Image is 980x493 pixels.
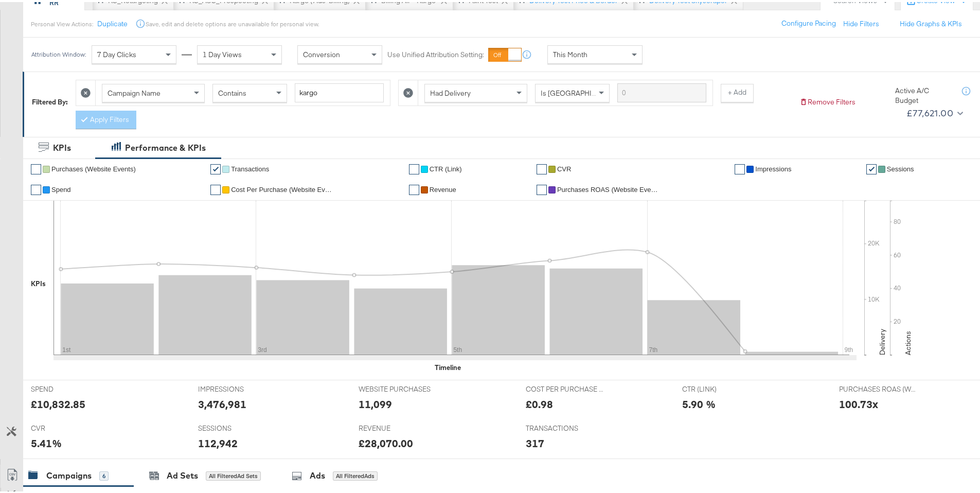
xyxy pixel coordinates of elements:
[167,468,198,480] div: Ad Sets
[839,382,916,392] span: PURCHASES ROAS (WEBSITE EVENTS)
[146,18,319,26] div: Save, edit and delete options are unavailable for personal view.
[206,469,261,479] div: All Filtered Ad Sets
[31,382,108,392] span: SPEND
[430,86,471,96] span: Had Delivery
[31,395,85,410] div: £10,832.85
[721,82,754,100] button: + Add
[231,184,334,191] span: Cost Per Purchase (Website Events)
[682,382,759,392] span: CTR (LINK)
[900,17,962,27] button: Hide Graphs & KPIs
[203,48,242,57] span: 1 Day Views
[51,163,136,171] span: Purchases (Website Events)
[31,162,41,172] a: ✔
[409,162,419,172] a: ✔
[210,162,221,172] a: ✔
[295,81,384,100] input: Enter a search term
[553,48,587,57] span: This Month
[682,395,716,410] div: 5.90 %
[198,434,238,449] div: 112,942
[51,184,71,191] span: Spend
[526,382,603,392] span: COST PER PURCHASE (WEBSITE EVENTS)
[866,162,877,172] a: ✔
[31,49,86,56] div: Attribution Window:
[31,421,108,431] span: CVR
[409,183,419,193] a: ✔
[359,434,413,449] div: £28,070.00
[617,81,706,100] input: Enter a search term
[231,163,269,171] span: Transactions
[359,421,436,431] span: REVENUE
[303,48,340,57] span: Conversion
[97,48,136,57] span: 7 Day Clicks
[198,421,275,431] span: SESSIONS
[799,95,856,105] button: Remove Filters
[839,395,878,410] div: 100.73x
[31,183,41,193] a: ✔
[31,18,93,26] div: Personal View Actions:
[46,468,92,480] div: Campaigns
[541,86,619,96] span: Is [GEOGRAPHIC_DATA]
[537,183,547,193] a: ✔
[537,162,547,172] a: ✔
[755,163,791,171] span: Impressions
[906,103,953,119] div: £77,621.00
[387,48,484,58] label: Use Unified Attribution Setting:
[31,277,46,287] div: KPIs
[97,17,128,27] button: Duplicate
[878,327,887,353] text: Delivery
[895,84,952,103] div: Active A/C Budget
[526,434,544,449] div: 317
[435,361,461,371] div: Timeline
[125,140,206,152] div: Performance & KPIs
[557,163,571,171] span: CVR
[903,329,913,353] text: Actions
[333,469,378,479] div: All Filtered Ads
[198,395,246,410] div: 3,476,981
[99,469,109,479] div: 6
[359,382,436,392] span: WEBSITE PURCHASES
[53,140,71,152] div: KPIs
[887,163,914,171] span: Sessions
[430,184,456,191] span: Revenue
[430,163,462,171] span: CTR (Link)
[210,183,221,193] a: ✔
[198,382,275,392] span: IMPRESSIONS
[526,395,553,410] div: £0.98
[310,468,325,480] div: Ads
[735,162,745,172] a: ✔
[32,95,68,105] div: Filtered By:
[774,12,843,31] button: Configure Pacing
[31,434,62,449] div: 5.41%
[526,421,603,431] span: TRANSACTIONS
[359,395,392,410] div: 11,099
[843,17,879,27] button: Hide Filters
[108,86,161,96] span: Campaign Name
[557,184,660,191] span: Purchases ROAS (Website Events)
[218,86,246,96] span: Contains
[902,103,965,119] button: £77,621.00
